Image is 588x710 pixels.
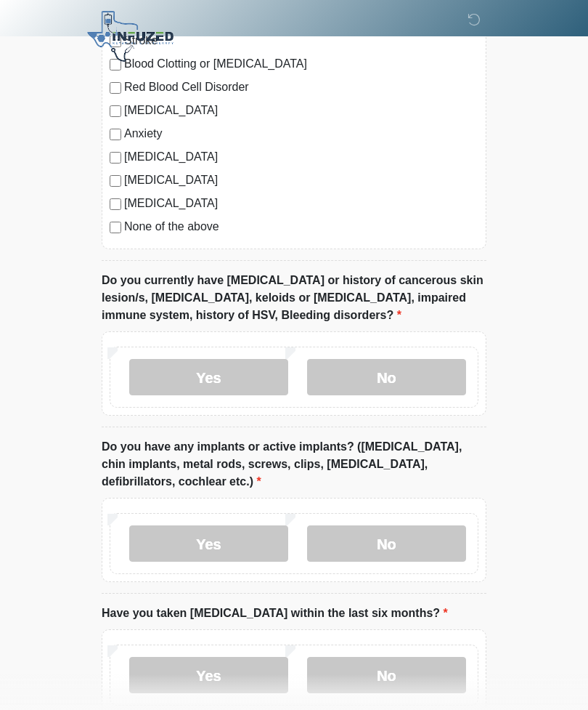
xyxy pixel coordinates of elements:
[307,359,466,395] label: No
[307,657,466,693] label: No
[124,125,478,142] label: Anxiety
[124,102,478,119] label: [MEDICAL_DATA]
[124,218,478,235] label: None of the above
[124,172,478,189] label: [MEDICAL_DATA]
[129,525,288,562] label: Yes
[110,175,121,187] input: [MEDICAL_DATA]
[110,198,121,210] input: [MEDICAL_DATA]
[102,438,486,491] label: Do you have any implants or active implants? ([MEDICAL_DATA], chin implants, metal rods, screws, ...
[102,272,486,324] label: Do you currently have [MEDICAL_DATA] or history of cancerous skin lesion/s, [MEDICAL_DATA], keloi...
[110,152,121,164] input: [MEDICAL_DATA]
[110,129,121,140] input: Anxiety
[124,78,478,96] label: Red Blood Cell Disorder
[307,525,466,562] label: No
[110,105,121,117] input: [MEDICAL_DATA]
[129,657,288,693] label: Yes
[102,605,448,622] label: Have you taken [MEDICAL_DATA] within the last six months?
[110,82,121,94] input: Red Blood Cell Disorder
[124,148,478,166] label: [MEDICAL_DATA]
[87,11,173,62] img: Infuzed IV Therapy Logo
[129,359,288,395] label: Yes
[110,222,121,233] input: None of the above
[124,195,478,212] label: [MEDICAL_DATA]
